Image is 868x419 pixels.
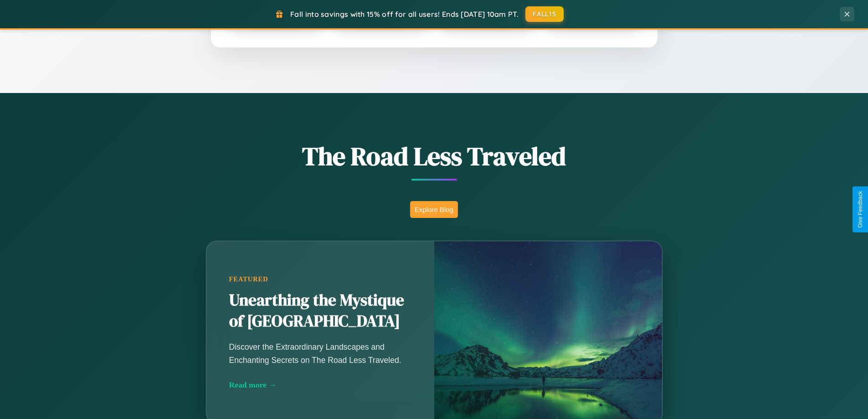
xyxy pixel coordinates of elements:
button: FALL15 [525,6,564,22]
h1: The Road Less Traveled [161,139,708,174]
h2: Unearthing the Mystique of [GEOGRAPHIC_DATA] [229,290,411,332]
div: Give Feedback [857,191,863,228]
p: Discover the Extraordinary Landscapes and Enchanting Secrets on The Road Less Traveled. [229,341,411,366]
span: Fall into savings with 15% off for all users! Ends [DATE] 10am PT. [290,10,519,19]
div: Read more → [229,380,411,390]
button: Explore Blog [410,201,458,218]
div: Featured [229,275,411,283]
